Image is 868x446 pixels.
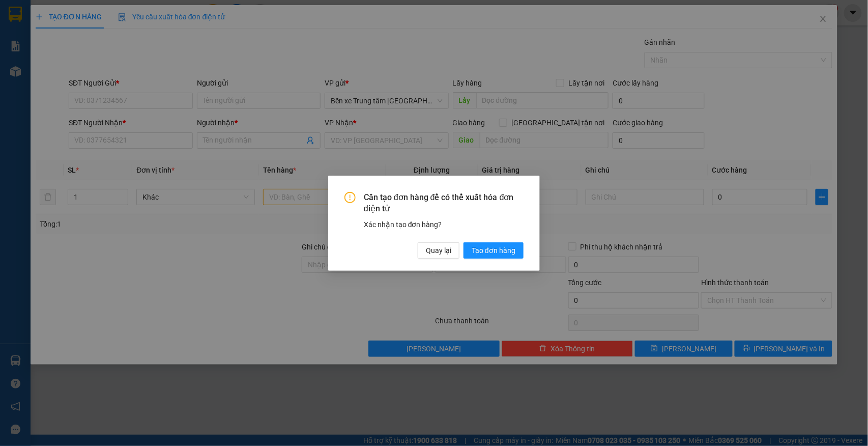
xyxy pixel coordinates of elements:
[364,218,524,230] div: Xác nhận tạo đơn hàng?
[344,192,356,203] span: exclamation-circle
[364,192,524,215] span: Cần tạo đơn hàng để có thể xuất hóa đơn điện tử
[418,242,459,258] button: Quay lại
[464,242,524,258] button: Tạo đơn hàng
[472,244,515,256] span: Tạo đơn hàng
[426,244,451,256] span: Quay lại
